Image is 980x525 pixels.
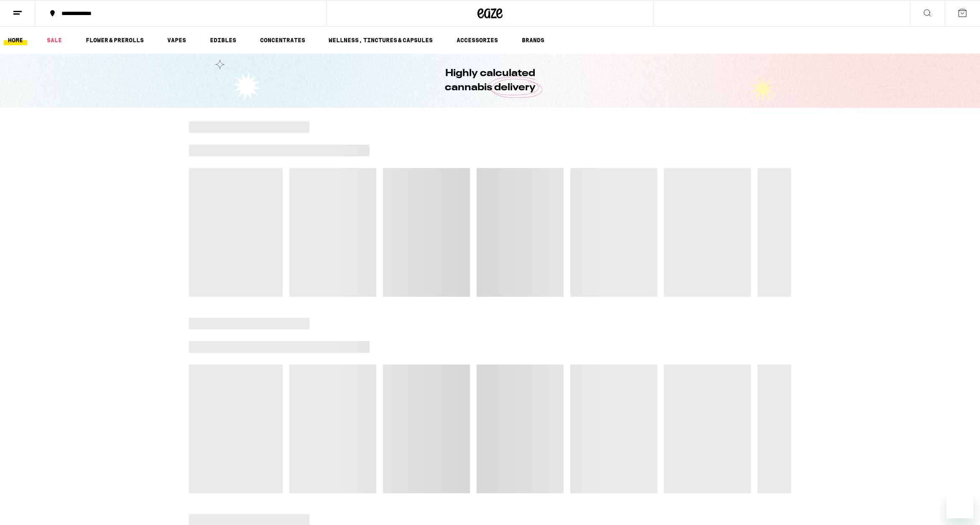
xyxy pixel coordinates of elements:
[452,35,502,45] a: ACCESSORIES
[163,35,190,45] a: VAPES
[518,35,549,45] a: BRANDS
[324,35,437,45] a: WELLNESS, TINCTURES & CAPSULES
[206,35,240,45] a: EDIBLES
[82,35,148,45] a: FLOWER & PREROLLS
[4,35,27,45] a: HOME
[947,492,973,518] iframe: Button to launch messaging window
[256,35,309,45] a: CONCENTRATES
[421,66,559,95] h1: Highly calculated cannabis delivery
[43,35,66,45] a: SALE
